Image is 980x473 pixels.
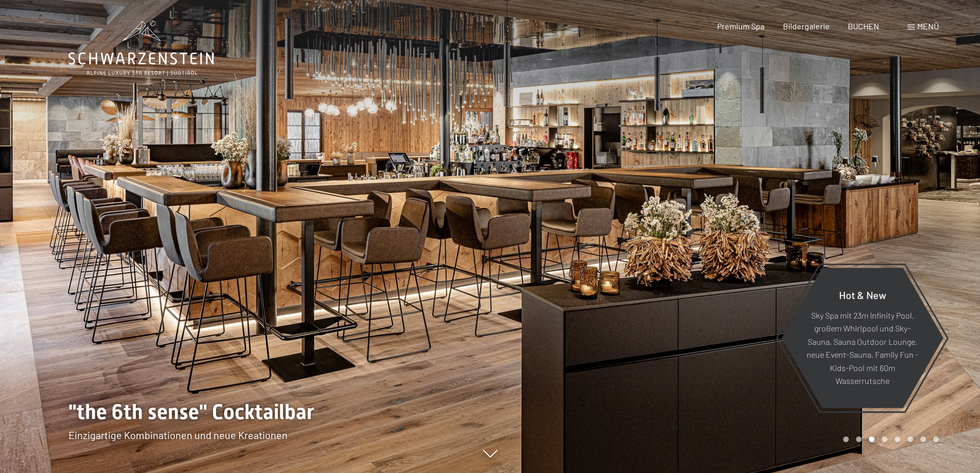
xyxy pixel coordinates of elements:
[933,436,939,442] div: Carousel Page 8
[783,21,830,31] a: Bildergalerie
[781,267,944,409] a: Hot & New Sky Spa mit 23m Infinity Pool, großem Whirlpool und Sky-Sauna, Sauna Outdoor Lounge, ne...
[869,436,875,442] div: Carousel Page 3 (Current Slide)
[907,436,913,442] div: Carousel Page 6
[882,436,887,442] div: Carousel Page 4
[807,308,918,388] p: Sky Spa mit 23m Infinity Pool, großem Whirlpool und Sky-Sauna, Sauna Outdoor Lounge, neue Event-S...
[895,436,900,442] div: Carousel Page 5
[839,288,886,301] span: Hot & New
[920,436,926,442] div: Carousel Page 7
[840,436,939,442] div: Carousel Pagination
[843,436,849,442] div: Carousel Page 1
[717,21,764,31] a: Premium Spa
[856,436,862,442] div: Carousel Page 2
[848,21,879,31] a: BUCHEN
[917,21,939,31] span: Menü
